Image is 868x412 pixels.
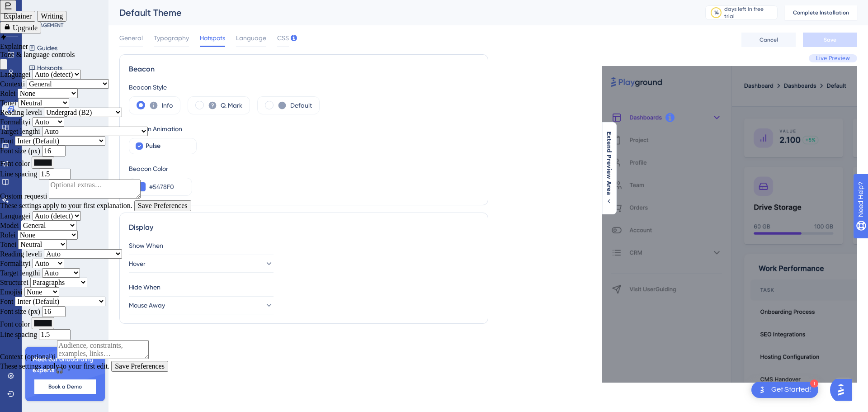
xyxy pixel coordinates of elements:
label: Q. Mark [221,100,242,111]
button: Hover [129,255,274,273]
button: Save [803,33,857,47]
button: Complete Installation [785,5,857,20]
div: 1 [810,379,818,388]
div: Beacon Animation [129,123,479,134]
span: Book a Demo [48,383,82,390]
span: Save [824,36,836,43]
label: Default [290,100,312,111]
div: Display [129,222,479,233]
div: Hide When [129,282,479,293]
div: Beacon [129,64,479,75]
div: Get Started! [771,385,811,395]
button: Mouse Away [129,296,274,314]
span: Complete Installation [793,9,849,16]
iframe: UserGuiding AI Assistant Launcher [830,376,857,403]
span: Need Help? [21,2,57,13]
div: Beacon Color [129,163,479,174]
div: 14 [714,9,719,16]
button: Cancel [741,33,796,47]
div: days left in free trial [724,5,774,20]
div: Default Theme [119,6,683,19]
img: launcher-image-alternative-text [757,384,768,395]
div: Show When [129,240,479,251]
button: Extend Preview Area [602,132,616,205]
div: Beacon Style [129,82,479,93]
span: Extend Preview Area [605,132,613,195]
div: Open Get Started! checklist, remaining modules: 1 [751,382,818,398]
button: Book a Demo [34,379,96,394]
span: Cancel [759,36,778,43]
span: Live Preview [816,55,850,62]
